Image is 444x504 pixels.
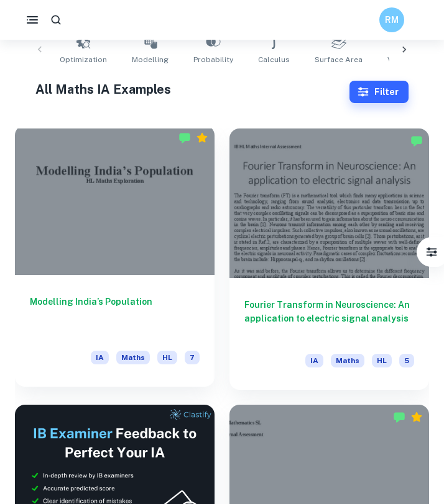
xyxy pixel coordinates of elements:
[410,135,423,147] img: Marked
[193,54,233,65] span: Probability
[132,54,169,65] span: Modelling
[178,132,191,144] img: Marked
[30,295,200,336] h6: Modelling India’s Population
[35,80,349,99] h1: All Maths IA Examples
[91,351,109,364] span: IA
[410,411,423,423] div: Premium
[331,354,364,367] span: Maths
[419,240,444,264] button: Filter
[157,351,177,364] span: HL
[185,351,200,364] span: 7
[60,54,107,65] span: Optimization
[393,411,405,423] img: Marked
[385,13,399,27] h6: RM
[349,81,409,103] button: Filter
[399,354,414,367] span: 5
[116,351,150,364] span: Maths
[244,298,414,339] h6: Fourier Transform in Neuroscience: An application to electric signal analysis
[196,132,208,144] div: Premium
[15,128,215,390] a: Modelling India’s PopulationIAMathsHL7
[372,354,392,367] span: HL
[305,354,323,367] span: IA
[258,54,290,65] span: Calculus
[315,54,363,65] span: Surface Area
[229,128,429,390] a: Fourier Transform in Neuroscience: An application to electric signal analysisIAMathsHL5
[379,7,404,32] button: RM
[387,54,415,65] span: Volume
